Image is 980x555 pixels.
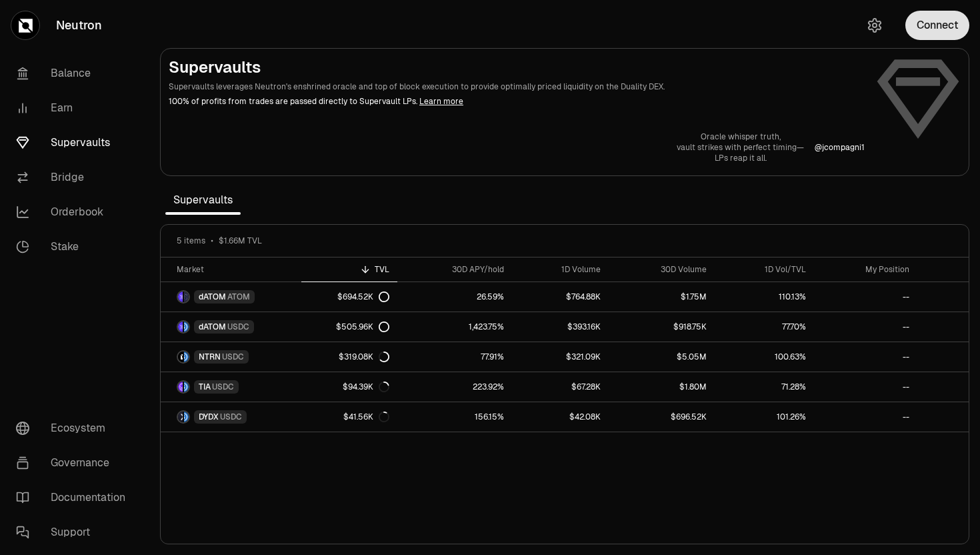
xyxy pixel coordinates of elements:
a: -- [814,312,917,342]
span: dATOM [199,292,226,302]
a: $918.75K [609,312,715,342]
span: dATOM [199,322,226,332]
span: NTRN [199,352,221,362]
img: dATOM Logo [178,292,183,302]
a: 1,423.75% [397,312,511,342]
a: Oracle whisper truth,vault strikes with perfect timing—LPs reap it all. [677,131,804,163]
a: 71.28% [715,372,814,402]
a: 77.70% [715,312,814,342]
p: 100% of profits from trades are passed directly to Supervault LPs. [169,95,865,107]
a: Earn [5,91,144,125]
a: $5.05M [609,342,715,372]
a: Balance [5,56,144,91]
a: 77.91% [397,342,511,372]
span: ATOM [227,292,250,302]
a: dATOM LogoUSDC LogodATOMUSDC [161,312,301,342]
img: USDC Logo [184,382,189,392]
p: Oracle whisper truth, [677,131,804,142]
img: ATOM Logo [184,292,189,302]
img: USDC Logo [184,412,189,422]
a: 156.15% [397,402,511,432]
span: TIA [199,382,211,392]
span: USDC [222,352,244,362]
a: Supervaults [5,125,144,160]
a: $321.09K [512,342,609,372]
a: 110.13% [715,282,814,312]
div: $41.56K [343,412,389,422]
a: NTRN LogoUSDC LogoNTRNUSDC [161,342,301,372]
img: USDC Logo [184,322,189,332]
a: Ecosystem [5,411,144,446]
div: $94.39K [343,382,389,392]
div: 30D Volume [617,264,707,275]
span: USDC [227,322,249,332]
a: 100.63% [715,342,814,372]
img: NTRN Logo [178,352,183,362]
a: @jcompagni1 [815,142,865,153]
a: Bridge [5,160,144,195]
a: $94.39K [301,372,397,402]
a: -- [814,402,917,432]
a: 26.59% [397,282,511,312]
a: TIA LogoUSDC LogoTIAUSDC [161,372,301,402]
span: 5 items [177,235,205,246]
img: USDC Logo [184,352,189,362]
p: @ jcompagni1 [815,142,865,153]
div: Market [177,264,293,275]
div: $319.08K [339,352,389,362]
a: Support [5,515,144,550]
a: $67.28K [512,372,609,402]
a: $1.80M [609,372,715,402]
img: DYDX Logo [178,412,183,422]
a: Orderbook [5,195,144,229]
a: Learn more [419,96,463,107]
h2: Supervaults [169,57,865,78]
a: DYDX LogoUSDC LogoDYDXUSDC [161,402,301,432]
span: USDC [212,382,234,392]
a: Stake [5,229,144,264]
span: $1.66M TVL [219,235,262,246]
div: My Position [822,264,909,275]
a: $393.16K [512,312,609,342]
a: $319.08K [301,342,397,372]
span: USDC [220,412,242,422]
a: -- [814,282,917,312]
div: 30D APY/hold [405,264,503,275]
p: LPs reap it all. [677,153,804,163]
div: 1D Volume [520,264,601,275]
a: $41.56K [301,402,397,432]
p: vault strikes with perfect timing— [677,142,804,153]
a: dATOM LogoATOM LogodATOMATOM [161,282,301,312]
span: Supervaults [165,187,241,213]
img: dATOM Logo [178,322,183,332]
a: 223.92% [397,372,511,402]
div: TVL [309,264,389,275]
div: $694.52K [337,292,389,302]
a: $694.52K [301,282,397,312]
div: $505.96K [336,322,389,332]
a: Governance [5,446,144,480]
a: $1.75M [609,282,715,312]
img: TIA Logo [178,382,183,392]
a: Documentation [5,480,144,515]
span: DYDX [199,412,219,422]
a: -- [814,372,917,402]
a: $764.88K [512,282,609,312]
p: Supervaults leverages Neutron's enshrined oracle and top of block execution to provide optimally ... [169,81,865,93]
button: Connect [905,11,969,40]
div: 1D Vol/TVL [723,264,806,275]
a: 101.26% [715,402,814,432]
a: $505.96K [301,312,397,342]
a: $696.52K [609,402,715,432]
a: $42.08K [512,402,609,432]
a: -- [814,342,917,372]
